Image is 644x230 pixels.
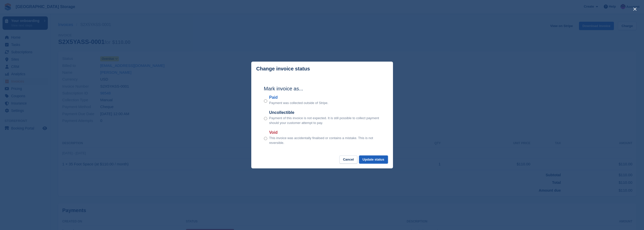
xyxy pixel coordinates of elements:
[269,110,380,116] label: Uncollectible
[339,156,357,164] button: Cancel
[269,130,380,136] label: Void
[256,66,310,72] p: Change invoice status
[269,94,328,100] label: Paid
[269,136,380,145] p: This invoice was accidentally finalised or contains a mistake. This is not reversible.
[269,116,380,125] p: Payment of this invoice is not expected. It is still possible to collect payment should your cust...
[359,156,388,164] button: Update status
[269,100,328,106] p: Payment was collected outside of Stripe.
[631,5,639,13] button: close
[264,85,380,92] h2: Mark invoice as...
